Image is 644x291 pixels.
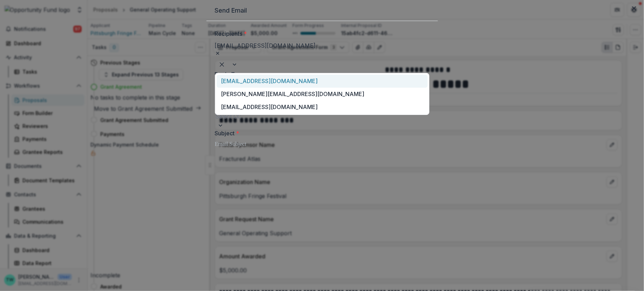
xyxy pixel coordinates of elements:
div: [EMAIL_ADDRESS][DOMAIN_NAME] [217,101,428,114]
div: Remove support@fracturedatlas.org [215,50,316,58]
div: [PERSON_NAME][EMAIL_ADDRESS][DOMAIN_NAME] [217,88,428,101]
label: Subject [215,129,425,137]
div: Clear selected options [216,59,228,70]
label: Recipients [215,29,425,38]
span: [EMAIL_ADDRESS][DOMAIN_NAME] [215,42,316,49]
label: Reply To [215,70,425,79]
button: Close [629,3,640,14]
div: [EMAIL_ADDRESS][DOMAIN_NAME] [217,75,428,88]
